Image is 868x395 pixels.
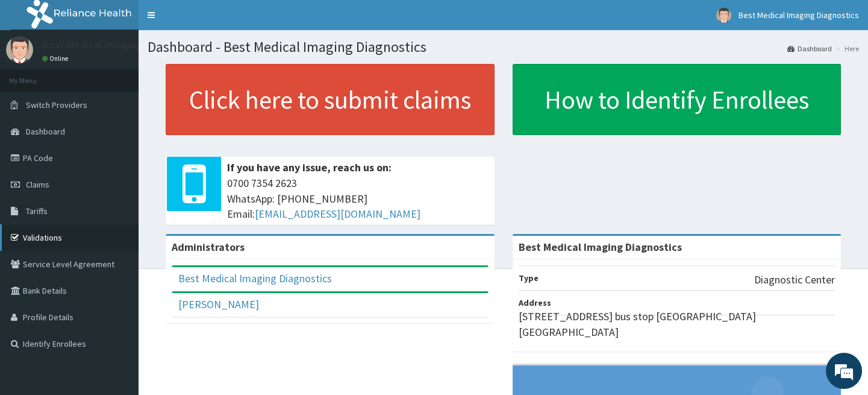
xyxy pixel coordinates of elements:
p: [STREET_ADDRESS] bus stop [GEOGRAPHIC_DATA] [GEOGRAPHIC_DATA] [519,309,835,340]
div: Minimize live chat window [198,6,226,35]
span: Tariffs [26,206,48,216]
span: 0700 7354 2623 WhatsApp: [PHONE_NUMBER] Email: [227,175,489,222]
span: Switch Providers [26,100,87,110]
span: We're online! [70,120,166,242]
h1: Dashboard - Best Medical Imaging Diagnostics [148,39,859,55]
span: Dashboard [26,126,65,137]
a: Dashboard [787,43,832,54]
a: Click here to submit claims [166,64,495,135]
a: How to Identify Enrollees [513,64,841,135]
li: Here [833,43,859,54]
p: Diagnostic Center [754,272,835,288]
span: Best Medical Imaging Diagnostics [738,10,859,21]
b: If you have any issue, reach us on: [227,160,392,174]
img: User Image [6,36,33,63]
b: Type [519,273,539,283]
b: Administrators [172,240,245,254]
a: [PERSON_NAME] [178,297,259,311]
textarea: Type your message and hit 'Enter' [6,265,229,308]
span: Claims [26,179,49,190]
strong: Best Medical Imaging Diagnostics [519,240,682,254]
a: Online [42,54,71,63]
img: User Image [716,8,731,23]
b: Address [519,297,551,308]
p: Best Medical Imaging Diagnostics [42,39,199,50]
div: Chat with us now [63,68,202,83]
a: Best Medical Imaging Diagnostics [178,271,332,285]
img: d_794563401_company_1708531726252_794563401 [22,60,49,90]
a: [EMAIL_ADDRESS][DOMAIN_NAME] [255,207,420,221]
